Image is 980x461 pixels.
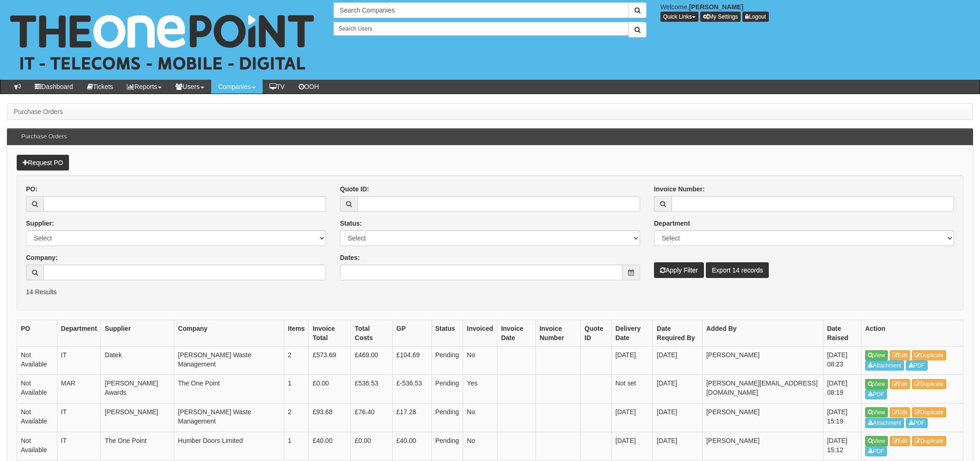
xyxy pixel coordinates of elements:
a: Companies [211,80,263,94]
td: [DATE] 15:12 [823,432,861,461]
td: IT [57,432,101,461]
th: Quote ID [581,320,612,346]
td: [DATE] 15:19 [823,403,861,432]
a: Duplicate [912,407,946,417]
td: £40.00 [309,432,351,461]
td: [DATE] [653,346,703,375]
th: GP [392,320,431,346]
td: The One Point [101,432,174,461]
th: PO [17,320,57,346]
a: Attachment [865,360,904,371]
td: 2 [284,346,309,375]
td: 1 [284,375,309,404]
input: Search Users [333,22,628,36]
a: Attachment [865,418,904,428]
label: PO: [26,184,38,194]
th: Invoice Total [309,320,351,346]
a: View [865,407,888,417]
button: Apply Filter [654,262,704,278]
th: Date Raised [823,320,861,346]
th: Department [57,320,101,346]
td: £573.69 [309,346,351,375]
td: [DATE] [653,375,703,404]
td: [PERSON_NAME] [702,432,823,461]
td: [DATE] [611,432,653,461]
td: [DATE] [611,346,653,375]
th: Status [431,320,463,346]
td: Not set [611,375,653,404]
label: Status: [340,219,362,228]
label: Supplier: [26,219,54,228]
td: £536.53 [351,375,393,404]
td: Pending [431,403,463,432]
a: My Settings [700,12,741,22]
td: Pending [431,375,463,404]
a: Edit [890,350,911,360]
a: Duplicate [912,350,946,360]
td: [PERSON_NAME] [101,403,174,432]
td: [PERSON_NAME] [702,403,823,432]
th: Action [861,320,963,346]
a: View [865,350,888,360]
a: TV [263,80,292,94]
th: Items [284,320,309,346]
th: Added By [702,320,823,346]
td: £0.00 [309,375,351,404]
label: Department [654,219,690,228]
td: £40.00 [392,432,431,461]
td: [PERSON_NAME] Awards [101,375,174,404]
label: Dates: [340,253,360,262]
p: 14 Results [26,287,954,297]
td: [PERSON_NAME] Waste Management [174,346,284,375]
td: [DATE] [611,403,653,432]
a: Edit [890,379,911,389]
a: Reports [120,80,169,94]
td: 2 [284,403,309,432]
label: Company: [26,253,57,262]
td: £93.68 [309,403,351,432]
td: [PERSON_NAME] Waste Management [174,403,284,432]
td: Not Available [17,432,57,461]
a: Duplicate [912,379,946,389]
td: [DATE] 08:19 [823,375,861,404]
a: Request PO [17,155,69,171]
div: Welcome, [653,2,980,22]
td: Yes [463,375,497,404]
li: Purchase Orders [14,107,63,116]
a: Tickets [80,80,120,94]
td: [PERSON_NAME] [702,346,823,375]
a: PDF [906,360,928,371]
a: Edit [890,407,911,417]
th: Supplier [101,320,174,346]
td: [DATE] 08:23 [823,346,861,375]
th: Invoice Date [497,320,535,346]
td: [PERSON_NAME][EMAIL_ADDRESS][DOMAIN_NAME] [702,375,823,404]
td: Not Available [17,375,57,404]
td: MAR [57,375,101,404]
a: Duplicate [912,436,946,446]
a: PDF [865,446,887,456]
th: Invoice Number [535,320,580,346]
input: Search Companies [333,2,628,18]
td: [DATE] [653,403,703,432]
td: Pending [431,346,463,375]
label: Invoice Number: [654,184,705,194]
td: IT [57,403,101,432]
td: £469.00 [351,346,393,375]
td: No [463,403,497,432]
label: Quote ID: [340,184,369,194]
a: Users [169,80,211,94]
a: Dashboard [28,80,80,94]
td: £76.40 [351,403,393,432]
a: OOH [292,80,326,94]
td: Datek [101,346,174,375]
a: PDF [906,418,928,428]
th: Invoiced [463,320,497,346]
td: Not Available [17,346,57,375]
td: Pending [431,432,463,461]
td: 1 [284,432,309,461]
th: Delivery Date [611,320,653,346]
td: [DATE] [653,432,703,461]
td: IT [57,346,101,375]
th: Company [174,320,284,346]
